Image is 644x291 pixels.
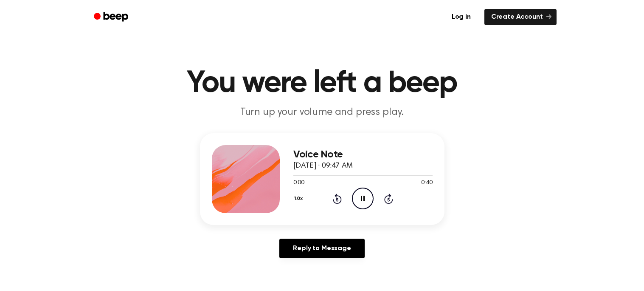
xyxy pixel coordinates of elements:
a: Reply to Message [279,239,364,258]
span: 0:40 [421,179,432,188]
span: 0:00 [293,179,304,188]
h1: You were left a beep [105,68,540,99]
span: [DATE] · 09:47 AM [293,162,353,170]
button: 1.0x [293,191,306,206]
a: Create Account [484,9,557,25]
h3: Voice Note [293,149,433,160]
p: Turn up your volume and press play. [159,106,485,120]
a: Log in [443,7,479,27]
a: Beep [88,9,136,26]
